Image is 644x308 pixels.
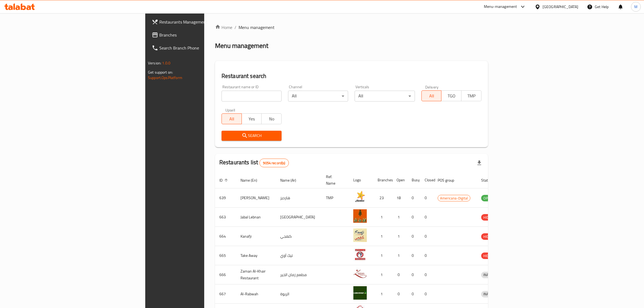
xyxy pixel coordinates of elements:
td: 0 [407,246,420,265]
td: 0 [407,265,420,284]
span: All [224,115,240,123]
td: Take Away [236,246,276,265]
span: ID [219,177,230,184]
button: All [421,90,442,101]
span: INACTIVE [481,291,500,297]
td: 1 [373,265,392,284]
span: Restaurants Management [159,19,249,25]
span: Version: [148,60,161,67]
td: 0 [420,227,433,246]
td: [GEOGRAPHIC_DATA] [276,208,322,227]
td: 1 [392,227,407,246]
td: 0 [420,208,433,227]
span: TMP [464,92,479,100]
div: All [288,91,348,101]
div: Export file [473,156,486,169]
th: Branches [373,172,392,188]
td: 1 [373,284,392,304]
span: Search [226,132,277,139]
td: 0 [407,227,420,246]
img: Hardee's [353,190,367,204]
button: TGO [441,90,461,101]
span: Name (En) [240,177,264,184]
span: Name (Ar) [280,177,303,184]
img: Al-Rabwah [353,286,367,300]
div: HIDDEN [481,214,497,221]
label: Upsell [225,108,235,112]
th: Open [392,172,407,188]
button: Search [222,131,282,141]
span: Menu management [239,24,275,31]
span: Yes [244,115,260,123]
td: هارديز [276,188,322,208]
h2: Restaurants list [219,158,289,167]
img: Kanafji [353,228,367,242]
td: Zaman Al-Khair Restaurant [236,265,276,284]
button: Yes [242,113,262,124]
div: Total records count [259,159,289,167]
button: No [261,113,282,124]
th: Busy [407,172,420,188]
span: INACTIVE [481,272,500,278]
label: Delivery [425,85,439,89]
td: الربوة [276,284,322,304]
nav: breadcrumb [215,24,488,31]
span: All [424,92,440,100]
td: 0 [420,284,433,304]
span: Status [481,177,499,184]
div: All [355,91,415,101]
td: 1 [392,246,407,265]
span: HIDDEN [481,234,497,240]
span: Ref. Name [326,173,342,186]
td: 0 [407,188,420,208]
th: Logo [349,172,373,188]
span: Get support on: [148,69,173,76]
span: 9054 record(s) [260,160,288,166]
td: 0 [420,246,433,265]
a: Support.OpsPlatform [148,74,182,81]
td: 1 [373,208,392,227]
td: 1 [392,208,407,227]
span: Americana-Digital [438,195,470,201]
h2: Restaurant search [222,72,481,80]
h2: Menu management [215,41,268,50]
button: TMP [461,90,481,101]
div: INACTIVE [481,291,500,297]
td: كنفجي [276,227,322,246]
th: Closed [420,172,433,188]
button: All [222,113,242,124]
a: Branches [147,28,253,41]
div: Menu-management [484,4,517,10]
td: 18 [392,188,407,208]
td: Jabal Lebnan [236,208,276,227]
span: Branches [159,32,249,38]
td: 0 [407,284,420,304]
span: No [264,115,279,123]
img: Take Away [353,248,367,261]
td: [PERSON_NAME] [236,188,276,208]
td: 1 [373,227,392,246]
a: Restaurants Management [147,15,253,28]
span: POS group [438,177,461,184]
span: Search Branch Phone [159,45,249,51]
td: تيك آوي [276,246,322,265]
span: M [634,4,638,10]
td: 0 [392,284,407,304]
span: OPEN [481,195,494,201]
a: Search Branch Phone [147,41,253,54]
td: TMP [322,188,349,208]
span: TGO [444,92,459,100]
td: 0 [407,208,420,227]
td: Al-Rabwah [236,284,276,304]
td: 23 [373,188,392,208]
img: Jabal Lebnan [353,209,367,223]
td: 0 [420,188,433,208]
td: 0 [420,265,433,284]
span: HIDDEN [481,253,497,259]
td: 1 [373,246,392,265]
td: 0 [392,265,407,284]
